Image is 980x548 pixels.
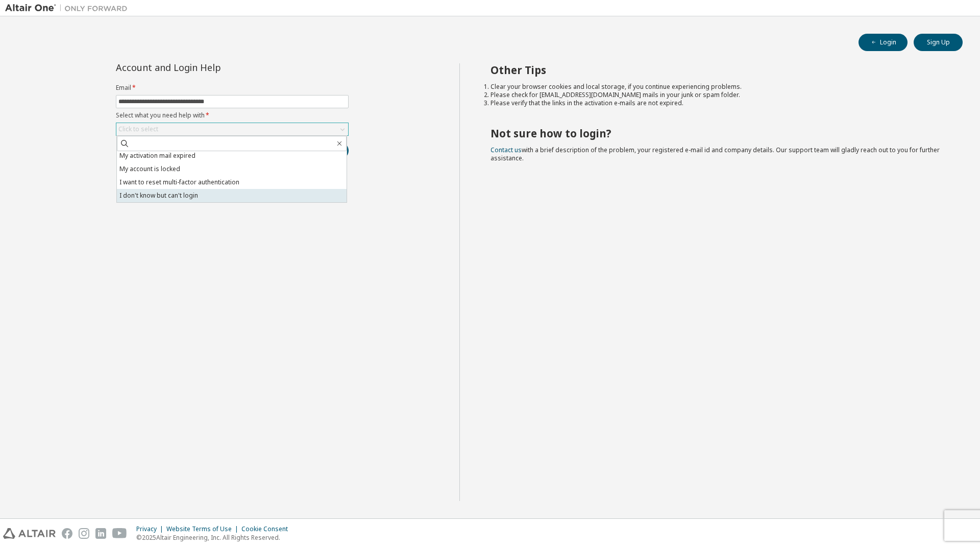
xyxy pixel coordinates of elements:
[166,525,241,533] div: Website Terms of Use
[112,528,127,539] img: youtube.svg
[491,146,940,162] span: with a brief description of the problem, your registered e-mail id and company details. Our suppo...
[116,84,349,92] label: Email
[116,111,349,120] label: Select what you need help with
[859,34,908,51] button: Login
[79,528,89,539] img: instagram.svg
[116,123,348,135] div: Click to select
[118,125,158,133] div: Click to select
[5,3,133,13] img: Altair One
[914,34,963,51] button: Sign Up
[491,91,945,99] li: Please check for [EMAIL_ADDRESS][DOMAIN_NAME] mails in your junk or spam folder.
[491,127,945,140] h2: Not sure how to login?
[136,533,294,542] p: © 2025 Altair Engineering, Inc. All Rights Reserved.
[136,525,166,533] div: Privacy
[116,63,302,72] div: Account and Login Help
[62,528,72,539] img: facebook.svg
[491,146,522,154] a: Contact us
[491,83,945,91] li: Clear your browser cookies and local storage, if you continue experiencing problems.
[117,149,347,162] li: My activation mail expired
[491,63,945,77] h2: Other Tips
[491,99,945,107] li: Please verify that the links in the activation e-mails are not expired.
[95,528,106,539] img: linkedin.svg
[241,525,294,533] div: Cookie Consent
[3,528,56,539] img: altair_logo.svg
